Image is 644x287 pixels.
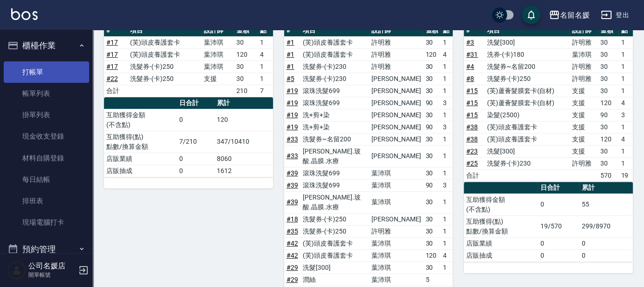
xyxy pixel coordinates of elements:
[300,237,369,249] td: (芙)頭皮養護套卡
[423,237,441,249] td: 30
[202,48,234,60] td: 葉沛琪
[300,191,369,213] td: [PERSON_NAME].玻酸.晶膜.水療
[485,60,570,73] td: 洗髮券~名留200
[104,165,177,177] td: 店販抽成
[466,39,474,46] a: #3
[570,25,598,37] th: 設計師
[579,182,633,194] th: 累計
[286,39,294,46] a: #1
[300,225,369,237] td: 洗髮券-(卡)250
[423,167,441,179] td: 30
[369,36,423,48] td: 許明雅
[598,48,619,60] td: 30
[369,25,423,37] th: 設計師
[464,215,538,237] td: 互助獲得(點) 點數/換算金額
[598,109,619,121] td: 90
[538,182,579,194] th: 日合計
[286,240,298,247] a: #42
[369,261,423,274] td: 葉沛琪
[258,36,273,48] td: 1
[300,73,369,85] td: 洗髮券-(卡)230
[215,153,273,165] td: 8060
[258,25,273,37] th: 點
[545,6,593,25] button: 名留名媛
[4,169,89,190] a: 每日結帳
[369,85,423,97] td: [PERSON_NAME]
[464,182,633,262] table: a dense table
[570,121,598,133] td: 支援
[466,75,474,82] a: #8
[423,25,441,37] th: 金額
[300,213,369,225] td: 洗髮券-(卡)250
[485,85,570,97] td: (芙)蘆薈髮膜套卡(自材)
[618,109,633,121] td: 3
[618,25,633,37] th: 點
[369,249,423,261] td: 葉沛琪
[618,85,633,97] td: 1
[286,51,294,58] a: #1
[441,213,453,225] td: 1
[284,25,301,37] th: #
[258,73,273,85] td: 1
[423,274,441,286] td: 5
[441,97,453,109] td: 3
[598,36,619,48] td: 30
[466,135,478,143] a: #38
[234,25,258,37] th: 金額
[286,252,298,259] a: #42
[598,73,619,85] td: 30
[618,60,633,73] td: 1
[423,48,441,60] td: 120
[579,194,633,215] td: 55
[423,85,441,97] td: 30
[464,169,485,181] td: 合計
[423,213,441,225] td: 30
[538,194,579,215] td: 0
[485,145,570,157] td: 洗髮[300]
[4,212,89,233] a: 現場電腦打卡
[369,145,423,167] td: [PERSON_NAME]
[11,8,38,20] img: Logo
[215,97,273,109] th: 累計
[423,225,441,237] td: 30
[286,264,298,271] a: #29
[618,73,633,85] td: 1
[579,215,633,237] td: 299/8970
[466,147,478,155] a: #23
[485,133,570,145] td: (芙)頭皮養護套卡
[234,85,258,97] td: 210
[4,104,89,126] a: 掛單列表
[104,85,128,97] td: 合計
[579,249,633,261] td: 0
[369,60,423,73] td: 許明雅
[464,249,538,261] td: 店販抽成
[215,131,273,153] td: 347/10410
[369,225,423,237] td: 許明雅
[258,60,273,73] td: 1
[618,157,633,169] td: 1
[4,61,89,83] a: 打帳單
[441,225,453,237] td: 1
[104,153,177,165] td: 店販業績
[441,167,453,179] td: 1
[423,133,441,145] td: 30
[618,133,633,145] td: 4
[28,271,76,279] p: 開單帳號
[598,121,619,133] td: 30
[286,215,298,223] a: #18
[598,169,619,181] td: 570
[618,145,633,157] td: 1
[441,191,453,213] td: 1
[369,97,423,109] td: [PERSON_NAME]
[423,97,441,109] td: 90
[104,97,273,177] table: a dense table
[618,121,633,133] td: 1
[423,73,441,85] td: 30
[570,133,598,145] td: 支援
[423,261,441,274] td: 30
[423,121,441,133] td: 90
[570,157,598,169] td: 許明雅
[128,60,202,73] td: 洗髮券-(卡)250
[300,109,369,121] td: 洗+剪+染
[369,133,423,145] td: [PERSON_NAME]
